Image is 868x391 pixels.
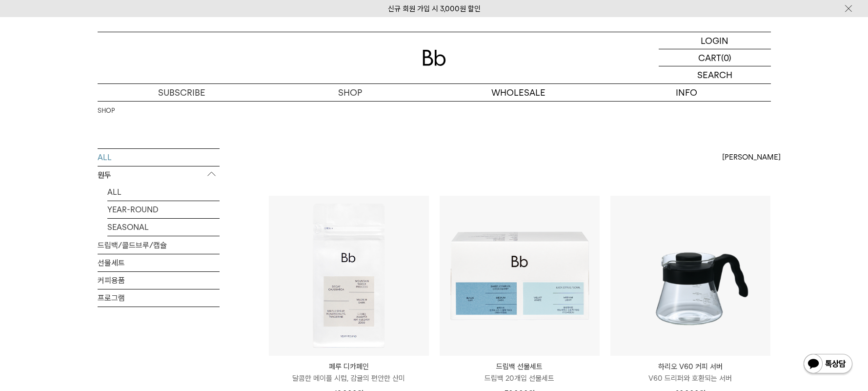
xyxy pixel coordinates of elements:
[98,84,266,101] a: SUBSCRIBE
[440,196,600,356] img: 드립백 선물세트
[610,372,770,384] p: V60 드리퍼와 호환되는 서버
[107,219,220,236] a: SEASONAL
[440,361,600,384] a: 드립백 선물세트 드립백 20개입 선물세트
[98,272,220,289] a: 커피용품
[98,289,220,307] a: 프로그램
[107,201,220,218] a: YEAR-ROUND
[98,237,220,254] a: 드립백/콜드브루/캡슐
[721,49,731,66] p: (0)
[98,254,220,271] a: 선물세트
[697,66,732,83] p: SEARCH
[98,106,115,116] a: SHOP
[98,149,220,166] a: ALL
[107,184,220,201] a: ALL
[603,84,771,101] p: INFO
[269,196,429,356] img: 페루 디카페인
[269,361,429,384] a: 페루 디카페인 달콤한 메이플 시럽, 감귤의 편안한 산미
[98,166,220,184] p: 원두
[434,84,603,101] p: WHOLESALE
[610,361,770,384] a: 하리오 V60 커피 서버 V60 드리퍼와 호환되는 서버
[423,50,446,66] img: 로고
[722,151,781,163] span: [PERSON_NAME]
[266,84,434,101] a: SHOP
[440,372,600,384] p: 드립백 20개입 선물세트
[269,361,429,372] p: 페루 디카페인
[610,361,770,372] p: 하리오 V60 커피 서버
[701,32,728,49] p: LOGIN
[698,49,721,66] p: CART
[803,353,853,376] img: 카카오톡 채널 1:1 채팅 버튼
[610,196,770,356] img: 하리오 V60 커피 서버
[659,49,771,66] a: CART (0)
[659,32,771,49] a: LOGIN
[269,372,429,384] p: 달콤한 메이플 시럽, 감귤의 편안한 산미
[388,4,481,13] a: 신규 회원 가입 시 3,000원 할인
[440,361,600,372] p: 드립백 선물세트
